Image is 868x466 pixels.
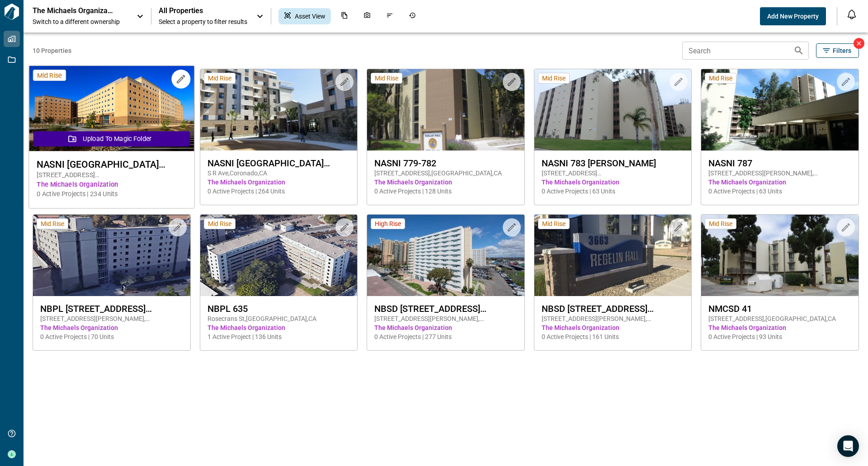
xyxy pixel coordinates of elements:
[367,69,524,151] img: property-asset
[844,7,859,22] button: Open notification feed
[40,332,183,341] span: 0 Active Projects | 70 Units
[403,8,421,24] div: Job History
[208,169,350,178] span: S R Ave , Coronado , CA
[542,220,566,228] span: Mid Rise
[208,187,350,196] span: 0 Active Projects | 264 Units
[767,12,819,21] span: Add New Property
[374,323,517,332] span: The Michaels Organization
[33,6,114,15] p: The Michaels Organization
[708,332,851,341] span: 0 Active Projects | 93 Units
[542,178,684,187] span: The Michaels Organization
[37,170,186,180] span: [STREET_ADDRESS][PERSON_NAME] , Coronado , CA
[208,158,350,169] span: NASNI [GEOGRAPHIC_DATA][PERSON_NAME]
[40,314,183,323] span: [STREET_ADDRESS][PERSON_NAME] , [GEOGRAPHIC_DATA] , CA
[335,8,354,24] div: Documents
[208,314,350,323] span: Rosecrans St , [GEOGRAPHIC_DATA] , CA
[278,8,331,24] div: Asset View
[542,169,684,178] span: [STREET_ADDRESS][PERSON_NAME] , Coronado , CA
[708,169,851,178] span: [STREET_ADDRESS][PERSON_NAME] , [GEOGRAPHIC_DATA] , CA
[208,303,350,314] span: NBPL 635
[708,323,851,332] span: The Michaels Organization
[374,314,517,323] span: [STREET_ADDRESS][PERSON_NAME] , [GEOGRAPHIC_DATA] , CA
[837,435,859,457] div: Open Intercom Messenger
[200,215,358,296] img: property-asset
[374,187,517,196] span: 0 Active Projects | 128 Units
[33,215,190,296] img: property-asset
[374,158,517,169] span: NASNI 779-782
[708,303,851,314] span: NMCSD 41
[208,332,350,341] span: 1 Active Project | 136 Units
[33,17,127,26] span: Switch to a different ownership
[542,303,684,314] span: NBSD [STREET_ADDRESS][PERSON_NAME][PERSON_NAME]
[358,8,376,24] div: Photos
[709,74,732,82] span: Mid Rise
[790,42,808,60] button: Search properties
[374,169,517,178] span: [STREET_ADDRESS] , [GEOGRAPHIC_DATA] , CA
[816,43,859,58] button: Filters
[33,46,679,55] span: 10 Properties
[40,303,183,314] span: NBPL [STREET_ADDRESS][PERSON_NAME][PERSON_NAME]
[542,158,684,169] span: NASNI 783 [PERSON_NAME]
[708,187,851,196] span: 0 Active Projects | 63 Units
[295,12,325,21] span: Asset View
[37,180,186,189] span: The Michaels Organization
[708,314,851,323] span: [STREET_ADDRESS] , [GEOGRAPHIC_DATA] , CA
[708,158,851,169] span: NASNI 787
[542,314,684,323] span: [STREET_ADDRESS][PERSON_NAME] , [GEOGRAPHIC_DATA] , CA
[534,215,692,296] img: property-asset
[208,220,231,228] span: Mid Rise
[29,66,194,151] img: property-asset
[40,323,183,332] span: The Michaels Organization
[375,220,401,228] span: High Rise
[701,215,859,296] img: property-asset
[41,220,64,228] span: Mid Rise
[37,159,186,170] span: NASNI [GEOGRAPHIC_DATA][PERSON_NAME][PERSON_NAME]
[542,74,566,82] span: Mid Rise
[381,8,399,24] div: Issues & Info
[534,69,692,151] img: property-asset
[37,71,62,80] span: Mid Rise
[208,323,350,332] span: The Michaels Organization
[760,7,826,25] button: Add New Property
[709,220,732,228] span: Mid Rise
[542,323,684,332] span: The Michaels Organization
[833,46,851,55] span: Filters
[374,332,517,341] span: 0 Active Projects | 277 Units
[367,215,524,296] img: property-asset
[208,74,231,82] span: Mid Rise
[208,178,350,187] span: The Michaels Organization
[542,332,684,341] span: 0 Active Projects | 161 Units
[701,69,859,151] img: property-asset
[200,69,358,151] img: property-asset
[375,74,398,82] span: Mid Rise
[374,303,517,314] span: NBSD [STREET_ADDRESS][PERSON_NAME]
[159,17,247,26] span: Select a property to filter results
[542,187,684,196] span: 0 Active Projects | 63 Units
[37,189,186,199] span: 0 Active Projects | 234 Units
[708,178,851,187] span: The Michaels Organization
[33,131,190,146] button: Upload to Magic Folder
[159,6,247,15] span: All Properties
[374,178,517,187] span: The Michaels Organization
